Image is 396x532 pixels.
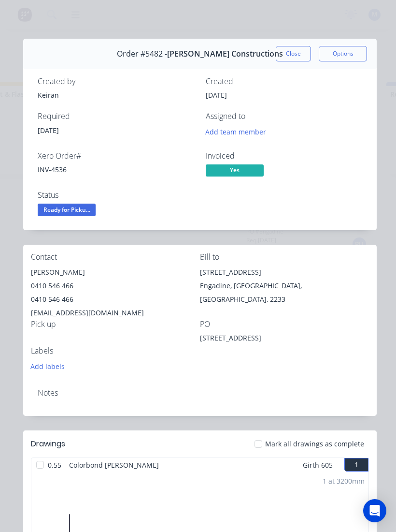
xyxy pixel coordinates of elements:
[206,164,264,177] span: Yes
[31,320,200,329] div: Pick up
[31,438,65,450] div: Drawings
[206,77,362,86] div: Created
[44,458,65,472] span: 0.55
[323,476,365,486] div: 1 at 3200mm
[38,77,194,86] div: Created by
[265,439,364,449] span: Mark all drawings as complete
[26,359,70,372] button: Add labels
[200,252,369,262] div: Bill to
[200,279,369,306] div: Engadine, [GEOGRAPHIC_DATA], [GEOGRAPHIC_DATA], 2233
[38,90,194,100] div: Keiran
[38,388,362,398] div: Notes
[206,151,362,161] div: Invoiced
[38,151,194,161] div: Xero Order #
[319,46,367,61] button: Options
[200,333,321,346] div: [STREET_ADDRESS]
[200,125,271,138] button: Add team member
[38,126,59,135] span: [DATE]
[206,90,227,100] span: [DATE]
[38,191,194,200] div: Status
[31,293,200,306] div: 0410 546 466
[363,499,386,522] div: Open Intercom Messenger
[200,266,369,279] div: [STREET_ADDRESS]
[65,458,163,472] span: Colorbond [PERSON_NAME]
[31,279,200,293] div: 0410 546 466
[31,252,200,262] div: Contact
[38,204,96,216] span: Ready for Picku...
[200,266,369,306] div: [STREET_ADDRESS]Engadine, [GEOGRAPHIC_DATA], [GEOGRAPHIC_DATA], 2233
[206,125,271,138] button: Add team member
[200,320,369,329] div: PO
[31,266,200,279] div: [PERSON_NAME]
[38,204,96,218] button: Ready for Picku...
[38,112,194,121] div: Required
[276,46,311,61] button: Close
[31,266,200,320] div: [PERSON_NAME]0410 546 4660410 546 466[EMAIL_ADDRESS][DOMAIN_NAME]
[303,458,333,472] span: Girth 605
[117,49,167,59] span: Order #5482 -
[31,346,200,355] div: Labels
[206,112,362,121] div: Assigned to
[38,164,194,175] div: INV-4536
[31,306,200,320] div: [EMAIL_ADDRESS][DOMAIN_NAME]
[344,458,368,472] button: 1
[167,49,283,59] span: [PERSON_NAME] Constructions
